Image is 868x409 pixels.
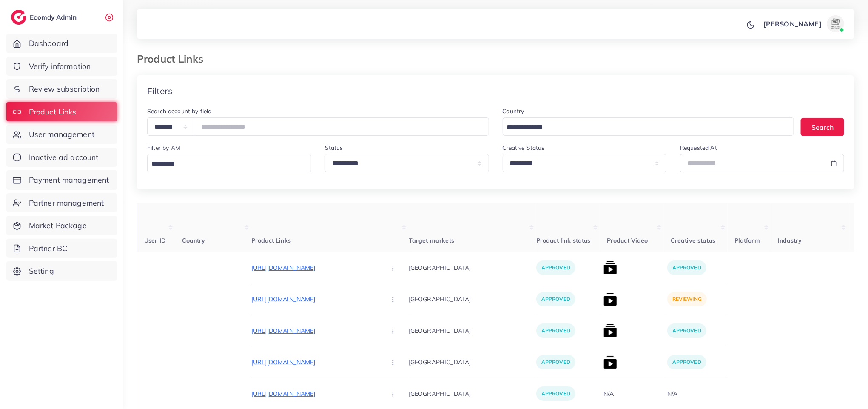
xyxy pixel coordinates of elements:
[147,86,172,96] h4: Filters
[409,384,536,403] p: [GEOGRAPHIC_DATA]
[603,389,614,398] div: N/A
[6,170,117,190] a: Payment management
[6,79,117,99] a: Review subscription
[29,220,87,231] span: Market Package
[11,10,26,25] img: logo
[137,53,210,65] h3: Product Links
[251,294,379,304] p: [URL][DOMAIN_NAME]
[671,237,715,244] span: Creative status
[144,237,166,244] span: User ID
[325,143,343,152] label: Status
[667,260,706,275] p: approved
[29,197,104,209] span: Partner management
[536,237,591,244] span: Product link status
[11,10,79,25] a: logoEcomdy Admin
[6,125,117,144] a: User management
[827,15,844,32] img: avatar
[6,34,117,53] a: Dashboard
[29,106,77,117] span: Product Links
[29,38,68,49] span: Dashboard
[603,292,617,306] img: list product video
[763,19,822,29] p: [PERSON_NAME]
[667,355,706,369] p: approved
[409,258,536,277] p: [GEOGRAPHIC_DATA]
[147,154,311,172] div: Search for option
[148,157,306,171] input: Search for option
[251,389,379,399] p: [URL][DOMAIN_NAME]
[6,216,117,235] a: Market Package
[801,118,844,136] button: Search
[409,352,536,372] p: [GEOGRAPHIC_DATA]
[778,237,802,244] span: Industry
[6,261,117,281] a: Setting
[536,355,575,369] p: approved
[147,143,180,152] label: Filter by AM
[29,129,94,140] span: User management
[29,266,54,277] span: Setting
[504,121,783,134] input: Search for option
[409,289,536,309] p: [GEOGRAPHIC_DATA]
[680,143,717,152] label: Requested At
[603,355,617,369] img: list product video
[503,107,524,115] label: Country
[29,61,91,72] span: Verify information
[251,263,379,273] p: [URL][DOMAIN_NAME]
[667,389,677,398] div: N/A
[6,148,117,167] a: Inactive ad account
[603,261,617,275] img: list product video
[409,237,454,244] span: Target markets
[251,237,291,244] span: Product Links
[182,237,205,244] span: Country
[251,326,379,336] p: [URL][DOMAIN_NAME]
[603,324,617,337] img: list product video
[6,193,117,213] a: Partner management
[503,117,794,136] div: Search for option
[734,237,760,244] span: Platform
[503,143,545,152] label: Creative Status
[759,15,848,32] a: [PERSON_NAME]avatar
[6,239,117,258] a: Partner BC
[667,323,706,338] p: approved
[409,321,536,340] p: [GEOGRAPHIC_DATA]
[29,152,99,163] span: Inactive ad account
[607,237,648,244] span: Product Video
[536,292,575,306] p: approved
[29,243,68,254] span: Partner BC
[536,260,575,275] p: approved
[6,102,117,122] a: Product Links
[667,292,707,306] p: reviewing
[30,13,79,21] h2: Ecomdy Admin
[147,107,212,115] label: Search account by field
[536,323,575,338] p: approved
[6,57,117,76] a: Verify information
[29,174,109,186] span: Payment management
[29,83,100,94] span: Review subscription
[251,357,379,367] p: [URL][DOMAIN_NAME]
[536,386,575,401] p: approved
